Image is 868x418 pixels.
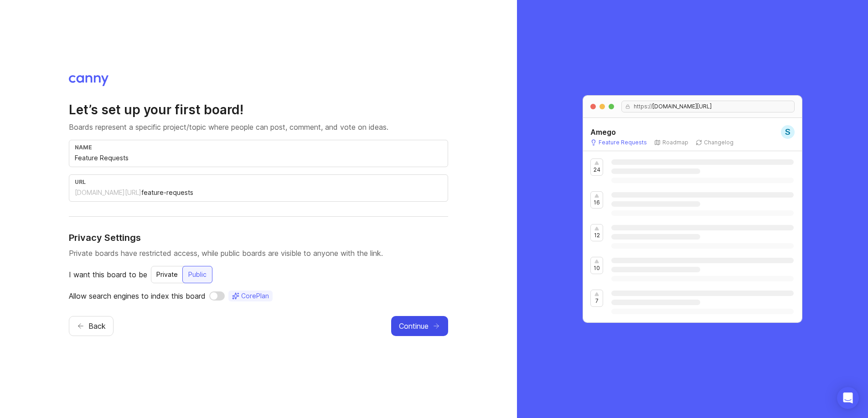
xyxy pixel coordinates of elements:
[69,102,448,118] h2: Let’s set up your first board!
[704,139,734,146] p: Changelog
[75,144,442,151] div: name
[151,266,183,283] button: Private
[391,316,448,336] button: Continue
[69,75,108,86] img: Canny logo
[182,266,212,283] button: Public
[75,153,442,163] input: e.g. Feature Requests
[241,291,269,301] span: Core Plan
[69,122,448,133] p: Boards represent a specific project/topic where people can post, comment, and vote on ideas.
[590,127,616,138] h5: Amego
[781,125,795,139] div: S
[630,103,652,110] span: https://
[595,297,599,305] p: 7
[69,248,448,259] p: Private boards have restricted access, while public boards are visible to anyone with the link.
[69,316,114,336] button: Back
[69,231,448,244] h4: Privacy Settings
[75,188,141,197] div: [DOMAIN_NAME][URL]
[88,321,106,331] span: Back
[69,291,206,301] p: Allow search engines to index this board
[75,178,442,185] div: url
[652,103,712,110] span: [DOMAIN_NAME][URL]
[594,199,600,206] p: 16
[151,266,183,283] div: Private
[594,232,600,239] p: 12
[594,166,600,173] p: 24
[69,269,147,280] p: I want this board to be
[599,139,647,146] p: Feature Requests
[594,265,600,272] p: 10
[837,387,859,409] div: Open Intercom Messenger
[399,321,429,331] span: Continue
[662,139,688,146] p: Roadmap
